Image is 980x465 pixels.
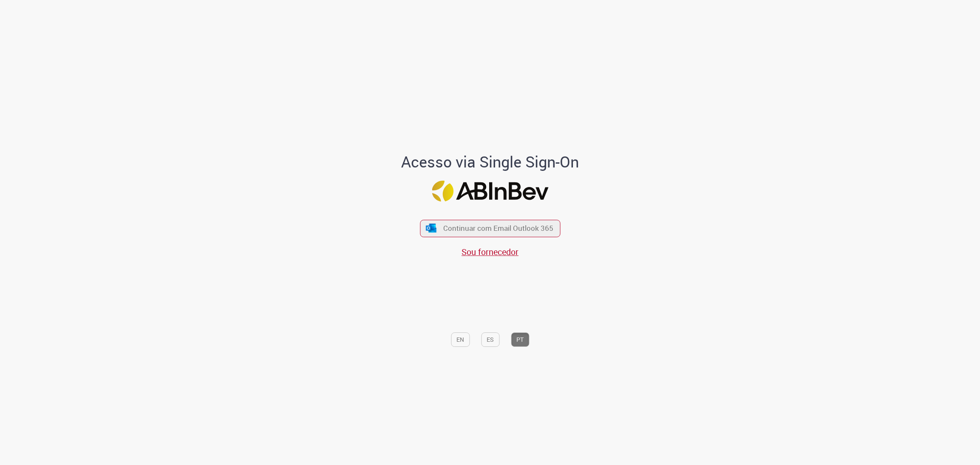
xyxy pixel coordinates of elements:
button: ícone Azure/Microsoft 360 Continuar com Email Outlook 365 [420,220,560,237]
img: Logo ABInBev [432,181,548,201]
span: Continuar com Email Outlook 365 [443,224,553,233]
button: ES [481,332,499,347]
img: ícone Azure/Microsoft 360 [425,224,437,232]
button: PT [511,332,529,347]
a: Sou fornecedor [462,246,518,258]
h1: Acesso via Single Sign-On [372,153,608,170]
button: EN [451,332,470,347]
